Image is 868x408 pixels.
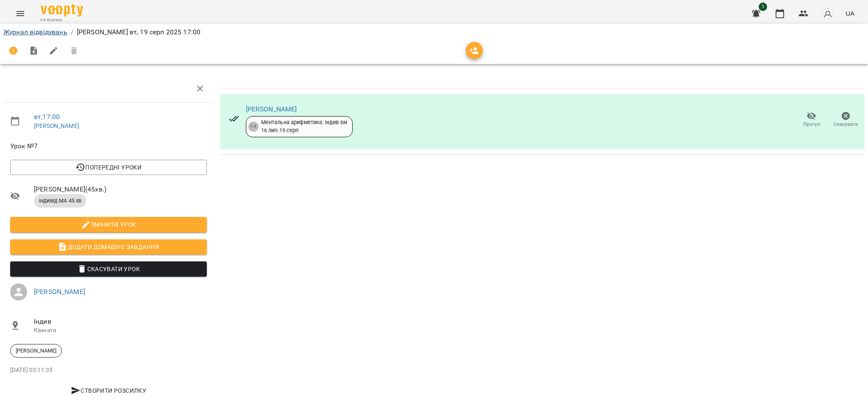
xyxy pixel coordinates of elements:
[10,261,207,277] button: Скасувати Урок
[34,326,207,335] p: Кімната
[261,119,347,134] div: Ментальна арифметика: Індив 6м 16 лип - 19 серп
[822,8,834,19] img: avatar_s.png
[17,242,200,252] span: Додати домашнє завдання
[34,122,79,129] a: [PERSON_NAME]
[3,27,865,37] nav: breadcrumb
[246,105,297,113] a: [PERSON_NAME]
[10,366,207,375] p: [DATE] 03:11:35
[10,160,207,175] button: Попередні уроки
[34,197,86,205] span: індивід МА 45 хв
[11,347,61,355] span: [PERSON_NAME]
[759,3,767,11] span: 1
[10,217,207,232] button: Змінити урок
[846,9,854,18] span: UA
[834,121,858,128] span: Скасувати
[34,113,60,121] a: вт , 17:00
[17,162,200,172] span: Попередні уроки
[3,28,67,36] a: Журнал відвідувань
[10,239,207,255] button: Додати домашнє завдання
[14,386,203,396] span: Створити розсилку
[842,6,858,21] button: UA
[34,184,207,194] span: [PERSON_NAME] ( 45 хв. )
[248,122,259,132] div: 14
[77,27,200,37] p: [PERSON_NAME] вт, 19 серп 2025 17:00
[803,121,820,128] span: Прогул
[829,108,863,132] button: Скасувати
[10,3,31,24] button: Menu
[34,316,207,327] span: Індив
[17,264,200,274] span: Скасувати Урок
[10,344,62,358] div: [PERSON_NAME]
[34,288,85,296] a: [PERSON_NAME]
[17,219,200,230] span: Змінити урок
[10,383,207,398] button: Створити розсилку
[794,108,829,132] button: Прогул
[10,141,207,151] span: Урок №7
[41,4,83,17] img: Voopty Logo
[71,27,73,37] li: /
[41,17,83,23] span: For Business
